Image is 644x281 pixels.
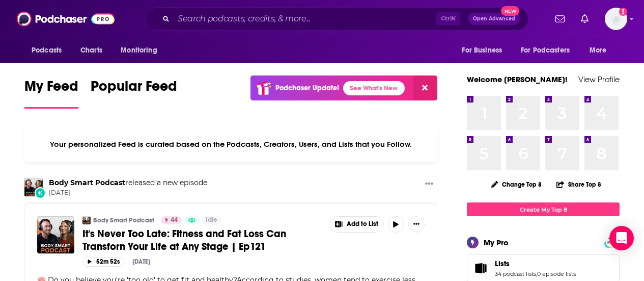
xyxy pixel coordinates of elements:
a: 44 [161,216,182,224]
span: Add to List [347,220,378,228]
span: It's Never Too Late: Fitness and Fat Loss Can Transforn Your Life at Any Stage | Ep121 [82,227,286,253]
svg: Add a profile image [619,8,627,16]
a: Popular Feed [91,78,177,109]
a: It's Never Too Late: Fitness and Fat Loss Can Transforn Your Life at Any Stage | Ep121 [82,227,323,253]
button: open menu [114,41,170,60]
div: Open Intercom Messenger [609,226,634,250]
div: My Pro [484,238,509,247]
a: Show notifications dropdown [551,10,569,28]
a: Body Smart Podcast [49,178,125,187]
img: Podchaser - Follow, Share and Rate Podcasts [17,9,115,29]
img: User Profile [605,8,627,30]
span: 44 [171,215,178,225]
h3: released a new episode [49,178,207,188]
button: Open AdvancedNew [468,13,520,25]
button: Share Top 8 [556,174,602,194]
a: Lists [470,261,491,275]
div: [DATE] [132,258,150,265]
button: Show More Button [408,216,425,233]
a: Show notifications dropdown [577,10,593,28]
a: Lists [495,259,576,268]
div: Your personalized Feed is curated based on the Podcasts, Creators, Users, and Lists that you Follow. [24,127,437,162]
img: Body Smart Podcast [82,216,91,224]
span: Podcasts [32,43,62,58]
span: Lists [495,259,510,268]
button: Change Top 8 [485,178,548,191]
img: It's Never Too Late: Fitness and Fat Loss Can Transforn Your Life at Any Stage | Ep121 [37,216,74,253]
button: Show profile menu [605,8,627,30]
div: New Episode [35,187,46,198]
span: More [590,43,607,58]
button: Show More Button [421,178,437,191]
button: open menu [582,41,620,60]
span: PRO [606,239,618,246]
a: Idle [202,216,221,224]
span: For Business [462,43,502,58]
p: Podchaser Update! [275,84,339,92]
img: Body Smart Podcast [24,178,43,196]
span: Idle [206,215,217,225]
span: Popular Feed [91,78,177,101]
a: Body Smart Podcast [93,216,154,224]
span: Logged in as AtriaBooks [605,8,627,30]
span: , [536,270,537,277]
input: Search podcasts, credits, & more... [174,11,436,27]
button: open menu [455,41,515,60]
span: My Feed [24,78,78,101]
button: open menu [514,41,584,60]
span: Open Advanced [473,16,515,21]
button: Show More Button [330,217,383,232]
span: New [501,6,519,16]
span: For Podcasters [521,43,570,58]
span: Monitoring [121,43,157,58]
span: Ctrl K [436,12,460,25]
span: [DATE] [49,189,207,197]
a: Create My Top 8 [467,202,620,216]
a: PRO [606,238,618,246]
span: Charts [80,43,102,58]
button: 52m 52s [82,257,124,267]
a: See What's New [343,81,405,95]
a: Welcome [PERSON_NAME]! [467,74,568,84]
a: 0 episode lists [537,270,576,277]
a: View Profile [578,74,620,84]
div: Search podcasts, credits, & more... [146,7,528,31]
a: 34 podcast lists [495,270,536,277]
a: My Feed [24,78,78,109]
a: Charts [74,41,108,60]
button: open menu [24,41,75,60]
